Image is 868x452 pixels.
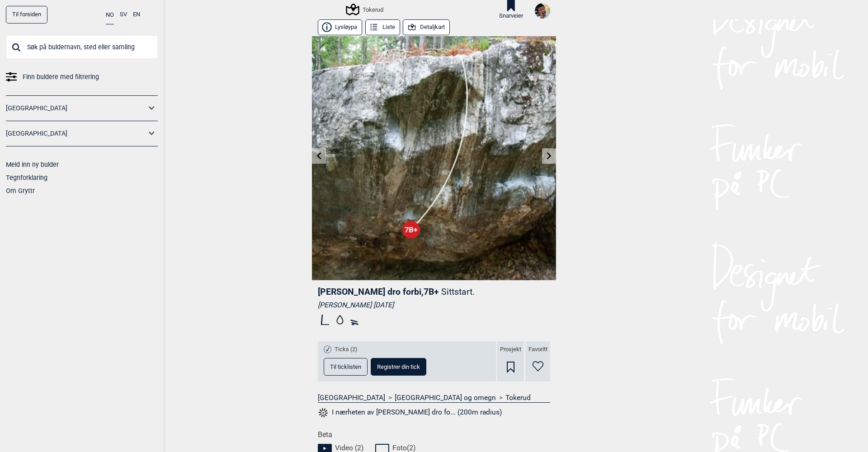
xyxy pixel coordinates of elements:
span: Ticks (2) [335,346,358,353]
button: EN [133,6,140,24]
img: IMG 1058 [535,3,550,19]
a: Tegnforklaring [6,174,47,181]
span: Til ticklisten [330,364,361,370]
a: Til forsiden [6,6,47,24]
a: Finn buldere med filtrering [6,71,158,84]
button: Registrer din tick [371,358,426,376]
button: Liste [365,19,400,35]
button: I nærheten av [PERSON_NAME] dro fo... (200m radius) [318,407,502,419]
button: Lysløypa [318,19,362,35]
a: [GEOGRAPHIC_DATA] og omegn [395,393,496,402]
div: Prosjekt [497,341,524,381]
span: Registrer din tick [377,364,420,370]
span: Favoritt [528,346,547,353]
a: Meld inn ny bulder [6,161,59,168]
button: NO [106,6,114,24]
button: Detaljkart [403,19,450,35]
span: [PERSON_NAME] dro forbi , 7B+ [318,287,439,297]
a: Om Gryttr [6,187,35,194]
input: Søk på buldernavn, sted eller samling [6,35,158,59]
button: SV [120,6,127,24]
a: [GEOGRAPHIC_DATA] [6,102,146,115]
img: Klaus dro forbi 190425 [312,36,556,280]
a: [GEOGRAPHIC_DATA] [6,127,146,140]
span: Finn buldere med filtrering [23,71,99,84]
nav: > > [318,393,550,402]
div: Tokerud [347,4,383,15]
button: Til ticklisten [324,358,368,376]
a: [GEOGRAPHIC_DATA] [318,393,385,402]
p: Sittstart. [441,287,475,297]
div: [PERSON_NAME] [DATE] [318,301,550,310]
a: Tokerud [505,393,531,402]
